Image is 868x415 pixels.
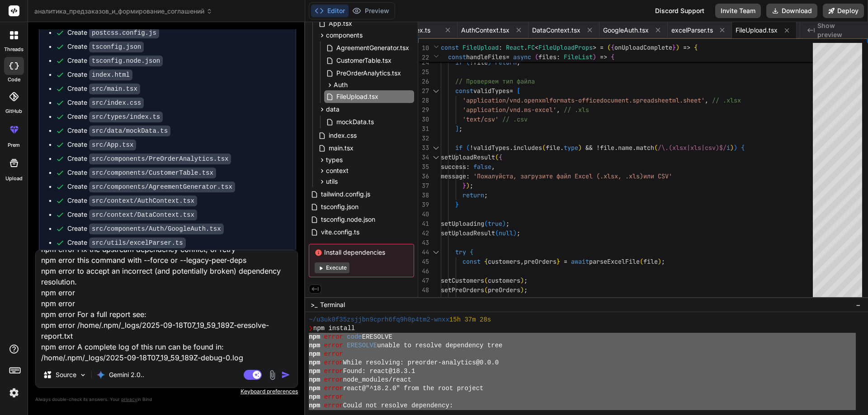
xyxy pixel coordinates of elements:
div: 49 [418,295,429,304]
span: onUploadComplete [614,43,672,51]
span: file [600,144,614,152]
span: mockData.ts [335,117,375,127]
span: FileList [564,53,593,61]
span: While resolving: preorder-analytics@0.0.0 [343,359,499,367]
div: Discord Support [650,4,710,18]
span: if [455,58,462,66]
button: Editor [311,5,349,17]
span: index.css [328,130,358,141]
span: null [499,229,513,237]
span: preOrders [524,257,557,266]
span: npm [309,376,320,384]
img: settings [6,385,22,401]
span: customers [488,257,520,266]
span: Auth [334,80,348,89]
div: 36 [418,172,429,181]
span: 'Пожалуйста, загрузите файл Excel (.xlsx, .xls) [473,172,643,180]
span: 10 [418,43,429,53]
code: postcss.config.js [89,28,159,38]
div: Click to collapse the range. [430,86,442,96]
span: . [614,144,618,152]
div: 25 [418,67,429,77]
span: ) [730,144,734,152]
span: ) [734,144,737,152]
span: } [672,43,676,51]
span: error [324,384,343,393]
div: 48 [418,285,429,295]
span: : [466,172,470,180]
span: 'text/csv' [462,115,499,123]
span: ; [661,257,665,266]
div: Create [67,126,170,135]
span: message [441,172,466,180]
span: FileUploadProps [538,43,593,51]
span: setCustomers [441,276,484,284]
div: 30 [418,115,429,124]
img: Pick Models [79,371,87,379]
span: error [324,333,343,341]
code: src/context/DataContext.tsx [89,210,197,220]
span: ! [470,144,473,152]
code: src/utils/excelParser.ts [89,238,186,248]
span: setPreOrders [441,286,484,294]
span: // .xls [564,106,589,114]
span: ; [470,182,473,190]
span: ( [466,144,470,152]
span: AuthContext.tsx [461,26,509,35]
span: } [462,182,466,190]
textarea: npm error code ERESOLVE npm error ERESOLVE unable to resolve dependency tree npm error npm error ... [36,250,297,362]
div: 34 [418,153,429,162]
span: − [856,300,861,309]
span: . [509,144,513,152]
code: src/context/AuthContext.tsx [89,196,197,206]
span: ; [459,125,462,133]
span: npm [309,367,320,376]
span: unable to resolve dependency tree [377,341,502,350]
span: = [600,43,604,51]
span: privacy [121,396,137,402]
span: [ [517,87,520,95]
span: setUploadResult [441,229,495,237]
span: ) [593,53,596,61]
span: : [499,43,502,51]
span: => [683,43,690,51]
span: ( [484,276,488,284]
span: validTypes [473,144,509,152]
span: handleFiles [466,53,506,61]
span: { [499,153,502,161]
span: customers [488,276,520,284]
span: error [324,393,343,401]
span: } [455,201,459,209]
span: FC [528,43,535,51]
span: return [462,191,484,199]
span: npm [309,401,320,410]
div: 24 [418,58,429,67]
span: main.tsx [328,143,354,154]
span: ) [466,182,470,190]
span: // .csv [502,115,528,123]
span: index.ts [407,26,430,35]
div: 29 [418,105,429,115]
label: GitHub [5,107,22,115]
span: ; [517,229,520,237]
div: Create [67,70,132,79]
div: 28 [418,96,429,105]
span: 15h 37m 28s [449,316,491,324]
span: ) [578,144,582,152]
span: await [571,257,589,266]
span: аналитика_предзаказов_и_формирование_соглашений [34,7,212,16]
span: setUploadResult [441,153,495,161]
span: Found: react@18.3.1 [343,367,415,376]
span: = [506,53,509,61]
code: src/components/AgreementGenerator.tsx [89,182,235,192]
span: file [643,257,658,266]
span: false [473,163,491,171]
span: ERESOLVE [362,333,392,341]
span: context [326,166,349,175]
span: error [324,359,343,367]
span: preOrders [488,286,520,294]
div: Create [67,182,235,191]
div: Create [67,140,136,149]
div: Create [67,112,163,121]
p: Source [56,370,76,379]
